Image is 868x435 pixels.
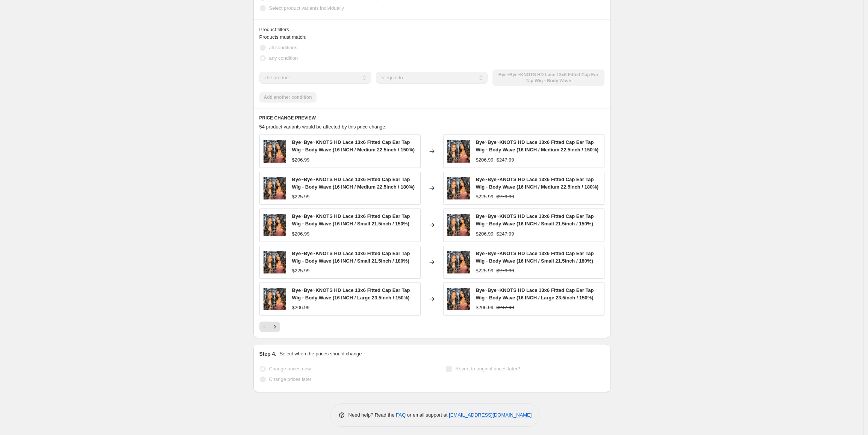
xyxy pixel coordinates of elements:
div: $225.99 [292,267,310,275]
img: 1728010307390967809YIsaQwKw9BBx7EUn_9d7136c2-86c0-412d-bda3-393b6aa6397e_80x.webp [264,177,286,199]
img: 1728010307390967809YIsaQwKw9BBx7EUn_9d7136c2-86c0-412d-bda3-393b6aa6397e_80x.webp [264,251,286,273]
img: 1728010307390967809YIsaQwKw9BBx7EUn_9d7136c2-86c0-412d-bda3-393b6aa6397e_80x.webp [264,288,286,310]
img: 1728010307390967809YIsaQwKw9BBx7EUn_9d7136c2-86c0-412d-bda3-393b6aa6397e_80x.webp [447,251,470,273]
span: 54 product variants would be affected by this price change: [259,124,387,130]
h6: PRICE CHANGE PREVIEW [259,115,604,121]
strike: $247.99 [497,304,514,311]
strike: $247.99 [497,230,514,238]
div: $206.99 [292,156,310,164]
h2: Step 4. [259,350,277,358]
strike: $270.99 [497,267,514,275]
span: Change prices now [269,366,311,372]
div: Product filters [259,26,604,33]
div: $206.99 [292,230,310,238]
strike: $270.99 [497,193,514,201]
img: 1728010307390967809YIsaQwKw9BBx7EUn_9d7136c2-86c0-412d-bda3-393b6aa6397e_80x.webp [264,214,286,236]
span: or email support at [406,412,449,418]
img: 1728010307390967809YIsaQwKw9BBx7EUn_9d7136c2-86c0-412d-bda3-393b6aa6397e_80x.webp [447,177,470,199]
p: Select when the prices should change [279,350,362,358]
span: Products must match: [259,34,307,40]
div: $225.99 [292,193,310,201]
div: $206.99 [476,304,494,311]
span: Bye~Bye~KNOTS HD Lace 13x6 Fitted Cap Ear Tap Wig - Body Wave (16 INCH / Small 21.5inch / 150%) [476,213,594,227]
span: Revert to original prices later? [455,366,520,372]
span: any condition [269,55,298,61]
div: $206.99 [292,304,310,311]
span: Bye~Bye~KNOTS HD Lace 13x6 Fitted Cap Ear Tap Wig - Body Wave (16 INCH / Large 23.5inch / 150%) [476,287,594,301]
span: Bye~Bye~KNOTS HD Lace 13x6 Fitted Cap Ear Tap Wig - Body Wave (16 INCH / Large 23.5inch / 150%) [292,287,410,301]
span: Bye~Bye~KNOTS HD Lace 13x6 Fitted Cap Ear Tap Wig - Body Wave (16 INCH / Medium 22.5inch / 150%) [476,139,599,153]
span: Change prices later [269,376,312,382]
a: [EMAIL_ADDRESS][DOMAIN_NAME] [449,412,532,418]
strike: $247.99 [497,156,514,164]
span: Bye~Bye~KNOTS HD Lace 13x6 Fitted Cap Ear Tap Wig - Body Wave (16 INCH / Medium 22.5inch / 180%) [292,177,415,190]
span: all conditions [269,45,297,50]
nav: Pagination [259,322,280,332]
span: Bye~Bye~KNOTS HD Lace 13x6 Fitted Cap Ear Tap Wig - Body Wave (16 INCH / Medium 22.5inch / 180%) [476,177,599,190]
img: 1728010307390967809YIsaQwKw9BBx7EUn_9d7136c2-86c0-412d-bda3-393b6aa6397e_80x.webp [447,140,470,163]
span: Bye~Bye~KNOTS HD Lace 13x6 Fitted Cap Ear Tap Wig - Body Wave (16 INCH / Small 21.5inch / 150%) [292,213,410,227]
img: 1728010307390967809YIsaQwKw9BBx7EUn_9d7136c2-86c0-412d-bda3-393b6aa6397e_80x.webp [447,288,470,310]
button: Next [270,322,280,332]
img: 1728010307390967809YIsaQwKw9BBx7EUn_9d7136c2-86c0-412d-bda3-393b6aa6397e_80x.webp [264,140,286,163]
span: Bye~Bye~KNOTS HD Lace 13x6 Fitted Cap Ear Tap Wig - Body Wave (16 INCH / Small 21.5inch / 180%) [292,251,410,264]
a: FAQ [396,412,406,418]
span: Bye~Bye~KNOTS HD Lace 13x6 Fitted Cap Ear Tap Wig - Body Wave (16 INCH / Small 21.5inch / 180%) [476,251,594,264]
div: $225.99 [476,193,494,201]
div: $225.99 [476,267,494,275]
span: Bye~Bye~KNOTS HD Lace 13x6 Fitted Cap Ear Tap Wig - Body Wave (16 INCH / Medium 22.5inch / 150%) [292,139,415,153]
img: 1728010307390967809YIsaQwKw9BBx7EUn_9d7136c2-86c0-412d-bda3-393b6aa6397e_80x.webp [447,214,470,236]
div: $206.99 [476,230,494,238]
span: Need help? Read the [348,412,396,418]
span: Select product variants individually [269,5,344,11]
div: $206.99 [476,156,494,164]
